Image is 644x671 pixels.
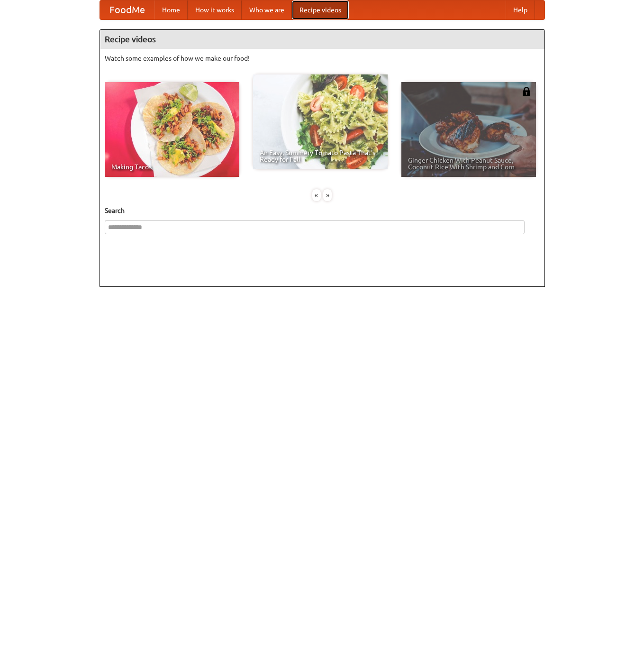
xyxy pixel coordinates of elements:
span: An Easy, Summery Tomato Pasta That's Ready for Fall [260,149,381,163]
p: Watch some examples of how we make our food! [105,54,540,63]
div: » [323,189,332,201]
a: Help [506,0,535,19]
a: An Easy, Summery Tomato Pasta That's Ready for Fall [253,74,388,169]
a: Making Tacos [105,82,239,177]
a: Home [154,0,188,19]
img: 483408.png [522,87,531,96]
span: Making Tacos [111,164,233,170]
a: Recipe videos [292,0,349,19]
h5: Search [105,206,540,215]
a: How it works [188,0,242,19]
div: « [312,189,321,201]
a: FoodMe [100,0,154,19]
a: Who we are [242,0,292,19]
h4: Recipe videos [100,30,544,49]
